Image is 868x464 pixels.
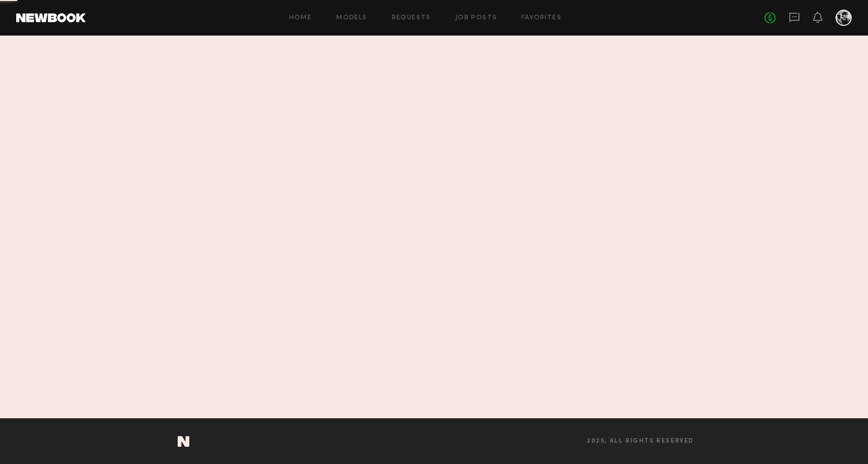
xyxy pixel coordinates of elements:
[521,15,561,21] a: Favorites
[392,15,431,21] a: Requests
[455,15,497,21] a: Job Posts
[289,15,312,21] a: Home
[336,15,367,21] a: Models
[587,438,694,445] span: 2025, all rights reserved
